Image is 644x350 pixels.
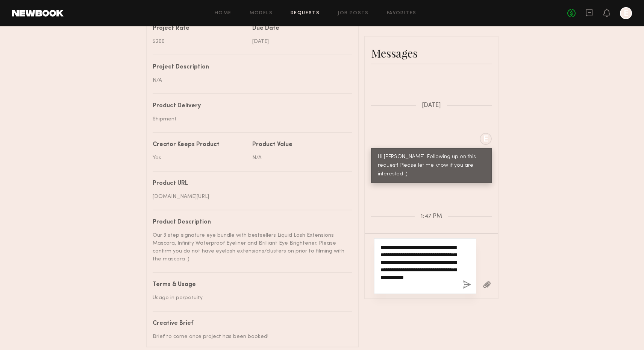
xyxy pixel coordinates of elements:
[153,321,346,327] div: Creative Brief
[371,46,492,61] div: Messages
[153,103,346,109] div: Product Delivery
[153,115,346,123] div: Shipment
[252,26,346,32] div: Due Date
[153,231,346,263] div: Our 3 step signature eye bundle with bestsellers Liquid Lash Extensions Mascara, Infinity Waterpr...
[422,102,441,109] span: [DATE]
[378,153,485,179] div: Hi [PERSON_NAME]! Following up on this request! Please let me know if you are interested :)
[153,333,346,341] div: Brief to come once project has been booked!
[338,11,369,16] a: Job Posts
[153,64,346,70] div: Project Description
[215,11,232,16] a: Home
[153,76,346,84] div: N/A
[387,11,417,16] a: Favorites
[620,7,632,19] a: E
[153,219,346,225] div: Product Description
[252,154,346,162] div: N/A
[291,11,320,16] a: Requests
[153,38,247,46] div: $200
[252,142,346,148] div: Product Value
[421,213,442,220] span: 1:47 PM
[153,193,346,201] div: [DOMAIN_NAME][URL]
[250,11,273,16] a: Models
[153,282,346,288] div: Terms & Usage
[153,154,247,162] div: Yes
[153,294,346,302] div: Usage in perpetuity
[252,38,346,46] div: [DATE]
[153,142,247,148] div: Creator Keeps Product
[153,181,346,187] div: Product URL
[153,26,247,32] div: Project Rate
